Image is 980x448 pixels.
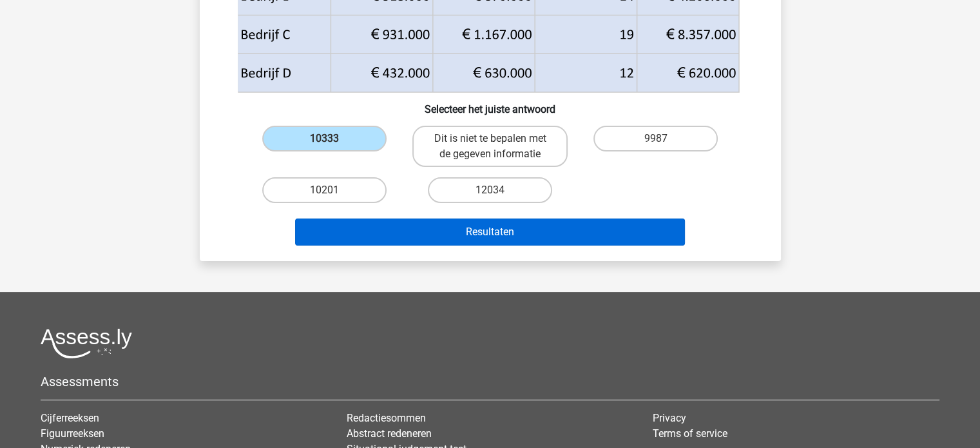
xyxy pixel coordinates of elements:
[653,427,727,440] a: Terms of service
[428,177,552,203] label: 12034
[412,126,568,167] label: Dit is niet te bepalen met de gegeven informatie
[262,126,387,151] label: 10333
[41,374,939,389] h5: Assessments
[347,412,426,424] a: Redactiesommen
[653,412,686,424] a: Privacy
[41,328,132,358] img: Assessly logo
[41,427,104,440] a: Figuurreeksen
[220,93,760,115] h6: Selecteer het juiste antwoord
[593,126,718,151] label: 9987
[295,219,685,246] button: Resultaten
[262,177,387,203] label: 10201
[41,412,99,424] a: Cijferreeksen
[347,427,432,440] a: Abstract redeneren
